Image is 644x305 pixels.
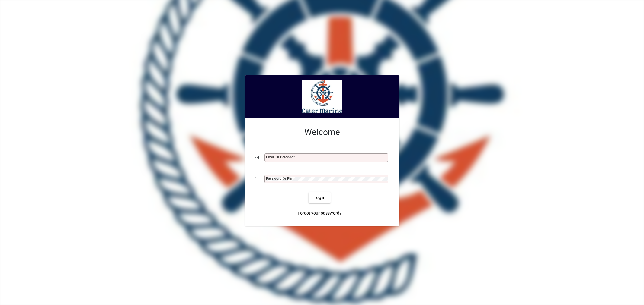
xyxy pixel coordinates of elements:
[255,127,390,137] h2: Welcome
[298,210,341,216] span: Forgot your password?
[266,176,292,181] mat-label: Password or Pin
[266,155,293,159] mat-label: Email or Barcode
[295,208,344,219] a: Forgot your password?
[309,192,331,203] button: Login
[313,194,326,201] span: Login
